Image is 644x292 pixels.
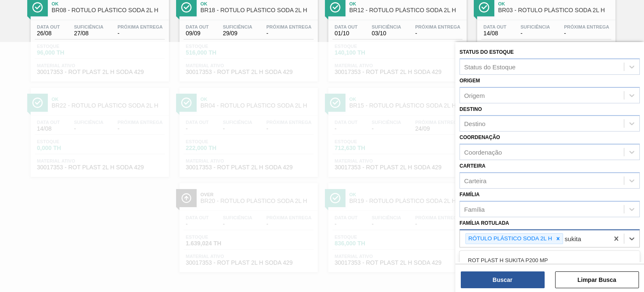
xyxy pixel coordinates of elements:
div: RÓTULO PLÁSTICO SODA 2L H [466,234,553,244]
span: Próxima Entrega [415,24,460,29]
div: Coordenação [464,149,502,156]
label: Família Rotulada [460,220,509,226]
label: Origem [460,78,480,84]
div: Destino [464,120,486,127]
span: 01/10 [335,30,358,37]
div: Origem [464,92,485,99]
img: Ícone [479,2,489,13]
span: Ok [349,1,462,6]
label: Coordenação [460,134,500,140]
span: Ok [200,1,314,6]
div: ROT PLAST H SUKITA P200 MP [460,253,640,268]
span: Próxima Entrega [564,24,609,29]
span: Próxima Entrega [117,24,163,29]
label: Material ativo [460,250,501,256]
div: Carteira [464,177,486,184]
span: Data out [186,24,209,29]
span: Data out [37,24,60,29]
span: BR08 - RÓTULO PLÁSTICO SODA 2L H [52,7,165,13]
label: Carteira [460,163,486,169]
div: Família [464,205,485,213]
span: BR12 - RÓTULO PLÁSTICO SODA 2L H [349,7,462,13]
label: Status do Estoque [460,49,514,55]
span: Suficiência [74,24,103,29]
span: - [564,30,609,37]
img: Ícone [330,2,340,13]
span: Suficiência [223,24,252,29]
img: Ícone [181,2,192,13]
span: 29/09 [223,30,252,37]
span: Suficiência [371,24,401,29]
span: - [520,30,550,37]
span: Ok [498,1,611,6]
span: Data out [335,24,358,29]
span: BR03 - RÓTULO PLÁSTICO SODA 2L H [498,7,611,13]
span: Data out [483,24,506,29]
span: 03/10 [371,30,401,37]
span: Próxima Entrega [266,24,312,29]
span: - [117,30,163,37]
label: Destino [460,106,482,112]
span: Suficiência [520,24,550,29]
span: 14/08 [483,30,506,37]
span: BR18 - RÓTULO PLÁSTICO SODA 2L H [200,7,314,13]
div: Status do Estoque [464,63,516,70]
span: - [415,30,460,37]
span: 09/09 [186,30,209,37]
span: 26/08 [37,30,60,37]
span: Ok [52,1,165,6]
img: Ícone [32,2,43,13]
label: Família [460,192,480,197]
span: 27/08 [74,30,103,37]
span: - [266,30,312,37]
